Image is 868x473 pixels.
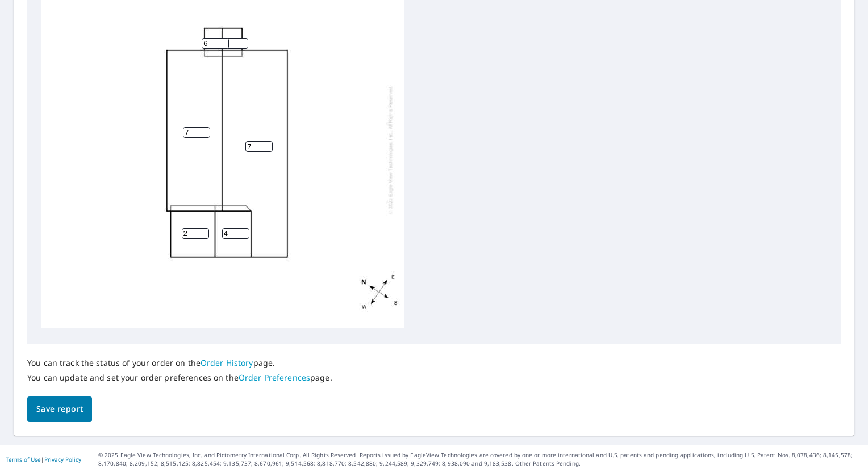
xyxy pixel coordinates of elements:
p: You can update and set your order preferences on the page. [27,373,332,383]
span: Save report [36,402,83,416]
a: Order History [201,357,253,368]
a: Terms of Use [6,455,41,463]
a: Order Preferences [239,372,310,383]
a: Privacy Policy [44,455,81,463]
p: | [6,456,81,463]
button: Save report [27,396,92,422]
p: You can track the status of your order on the page. [27,358,332,368]
p: © 2025 Eagle View Technologies, Inc. and Pictometry International Corp. All Rights Reserved. Repo... [98,451,862,468]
